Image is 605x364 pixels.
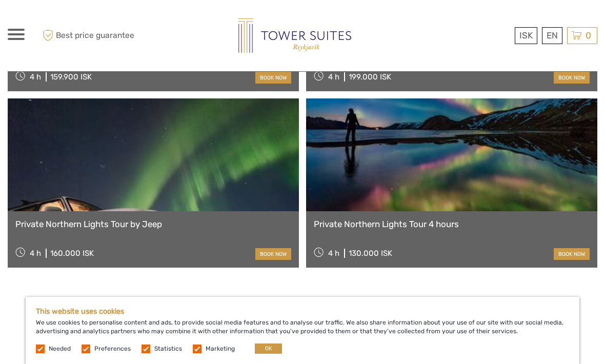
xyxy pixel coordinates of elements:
[206,345,235,353] label: Marketing
[554,72,590,84] a: book now
[255,72,291,84] a: book now
[349,249,392,258] div: 130.000 ISK
[94,345,131,353] label: Preferences
[542,27,562,44] div: EN
[26,297,579,364] div: We use cookies to personalise content and ads, to provide social media features and to analyse ou...
[50,72,92,82] div: 159.900 ISK
[49,345,71,353] label: Needed
[30,72,41,82] span: 4 h
[255,248,291,260] a: book now
[519,30,533,41] span: ISK
[554,248,590,260] a: book now
[36,307,569,316] h5: This website uses cookies
[154,345,182,353] label: Statistics
[584,30,593,41] span: 0
[14,18,116,26] p: We're away right now. Please check back later!
[30,249,41,258] span: 4 h
[255,343,282,354] button: OK
[15,219,291,229] a: Private Northern Lights Tour by Jeep
[349,72,391,82] div: 199.000 ISK
[40,27,155,44] span: Best price guarantee
[328,72,339,82] span: 4 h
[50,249,94,258] div: 160.000 ISK
[314,219,590,229] a: Private Northern Lights Tour 4 hours
[118,16,130,28] button: Open LiveChat chat widget
[328,249,339,258] span: 4 h
[238,18,351,53] img: Reykjavik Residence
